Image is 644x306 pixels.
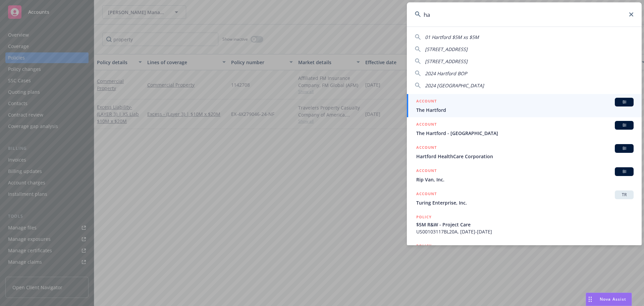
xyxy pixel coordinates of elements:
span: [STREET_ADDRESS] [425,46,468,52]
span: BI [618,169,631,175]
a: POLICY$5M R&W - Project CareUS00103117BL20A, [DATE]-[DATE] [407,210,642,239]
h5: POLICY [416,243,432,249]
span: BI [618,99,631,105]
h5: ACCOUNT [416,144,437,152]
span: The Hartford [416,106,634,114]
button: Nova Assist [586,293,632,306]
span: BI [618,122,631,128]
h5: POLICY [416,214,432,220]
span: US00103117BL20A, [DATE]-[DATE] [416,228,634,235]
span: [STREET_ADDRESS] [425,58,468,64]
span: The Hartford - [GEOGRAPHIC_DATA] [416,130,634,137]
h5: ACCOUNT [416,167,437,175]
a: ACCOUNTTRTuring Enterprise, Inc. [407,187,642,210]
h5: ACCOUNT [416,121,437,129]
span: Rip Van, Inc. [416,176,634,183]
span: TR [618,192,631,198]
a: ACCOUNTBIThe Hartford [407,94,642,117]
h5: ACCOUNT [416,190,437,199]
span: Hartford HealthCare Corporation [416,153,634,160]
span: BI [618,145,631,151]
span: 2024 [GEOGRAPHIC_DATA] [425,82,484,89]
input: Search... [407,2,642,27]
span: 01 Hartford $5M xs $5M [425,34,479,40]
a: ACCOUNTBIHartford HealthCare Corporation [407,140,642,164]
span: Nova Assist [600,296,626,302]
a: ACCOUNTBIThe Hartford - [GEOGRAPHIC_DATA] [407,117,642,140]
div: Drag to move [586,293,594,306]
h5: ACCOUNT [416,98,437,106]
a: POLICY [407,239,642,268]
span: Turing Enterprise, Inc. [416,199,634,206]
span: 2024 Hartford BOP [425,70,467,77]
a: ACCOUNTBIRip Van, Inc. [407,164,642,187]
span: $5M R&W - Project Care [416,221,634,228]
